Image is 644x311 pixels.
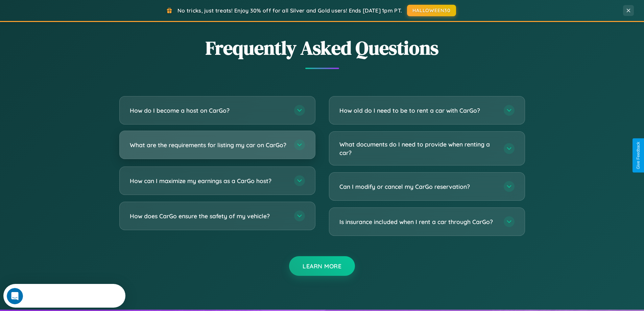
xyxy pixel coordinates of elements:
h3: How old do I need to be to rent a car with CarGo? [339,106,497,115]
button: HALLOWEEN30 [407,5,456,16]
iframe: Intercom live chat [7,288,23,304]
button: Learn More [289,256,355,276]
div: Give Feedback [636,142,641,169]
h3: Can I modify or cancel my CarGo reservation? [339,182,497,191]
h3: What are the requirements for listing my car on CarGo? [130,141,287,149]
h3: What documents do I need to provide when renting a car? [339,140,497,157]
h3: How can I maximize my earnings as a CarGo host? [130,177,287,185]
h2: Frequently Asked Questions [119,35,525,61]
iframe: Intercom live chat discovery launcher [3,284,125,308]
h3: Is insurance included when I rent a car through CarGo? [339,218,497,226]
span: No tricks, just treats! Enjoy 30% off for all Silver and Gold users! Ends [DATE] 1pm PT. [177,7,402,14]
h3: How does CarGo ensure the safety of my vehicle? [130,212,287,220]
h3: How do I become a host on CarGo? [130,106,287,115]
